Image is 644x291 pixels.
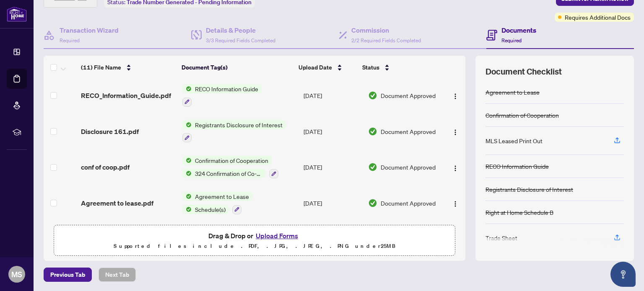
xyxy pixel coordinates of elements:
[81,63,121,72] span: (11) File Name
[362,63,379,72] span: Status
[81,126,139,136] span: Disclosure 161.pdf
[99,268,136,282] button: Next Tab
[486,66,562,77] span: Document Checklist
[300,185,365,221] td: [DATE]
[60,25,119,35] h4: Transaction Wizard
[182,84,192,93] img: Status Icon
[449,125,462,138] button: Logo
[300,113,365,149] td: [DATE]
[182,169,192,178] img: Status Icon
[368,198,377,208] img: Document Status
[81,198,153,208] span: Agreement to lease.pdf
[206,25,275,35] h4: Details & People
[206,37,275,44] span: 3/3 Required Fields Completed
[192,120,286,129] span: Registrants Disclosure of Interest
[368,162,377,172] img: Document Status
[299,63,332,72] span: Upload Date
[50,268,85,281] span: Previous Tab
[208,230,301,241] span: Drag & Drop or
[182,120,192,129] img: Status Icon
[192,169,266,178] span: 324 Confirmation of Co-operation and Representation - Tenant/Landlord
[452,129,459,136] img: Logo
[182,192,192,201] img: Status Icon
[486,111,559,120] div: Confirmation of Cooperation
[192,192,252,201] span: Agreement to Lease
[359,56,436,79] th: Status
[192,156,272,165] span: Confirmation of Cooperation
[486,88,540,97] div: Agreement to Lease
[300,149,365,185] td: [DATE]
[60,37,80,44] span: Required
[381,198,436,208] span: Document Approved
[486,162,549,171] div: RECO Information Guide
[368,127,377,136] img: Document Status
[501,25,536,35] h4: Documents
[452,93,459,100] img: Logo
[351,37,421,44] span: 2/2 Required Fields Completed
[253,230,301,241] button: Upload Forms
[182,205,192,214] img: Status Icon
[486,233,517,242] div: Trade Sheet
[449,160,462,174] button: Logo
[300,77,365,113] td: [DATE]
[11,268,22,280] span: MS
[501,37,522,44] span: Required
[178,56,295,79] th: Document Tag(s)
[381,162,436,172] span: Document Approved
[368,91,377,100] img: Document Status
[351,25,421,35] h4: Commission
[182,156,192,165] img: Status Icon
[381,127,436,136] span: Document Approved
[449,196,462,210] button: Logo
[192,205,229,214] span: Schedule(s)
[486,185,573,194] div: Registrants Disclosure of Interest
[182,84,262,107] button: Status IconRECO Information Guide
[81,162,130,172] span: conf of coop.pdf
[295,56,359,79] th: Upload Date
[565,13,631,22] span: Requires Additional Docs
[452,165,459,172] img: Logo
[192,84,262,93] span: RECO Information Guide
[452,201,459,207] img: Logo
[610,262,636,287] button: Open asap
[486,208,553,217] div: Right at Home Schedule B
[78,56,178,79] th: (11) File Name
[81,90,171,100] span: RECO_Information_Guide.pdf
[182,156,278,178] button: Status IconConfirmation of CooperationStatus Icon324 Confirmation of Co-operation and Representat...
[54,225,455,256] span: Drag & Drop orUpload FormsSupported files include .PDF, .JPG, .JPEG, .PNG under25MB
[449,89,462,102] button: Logo
[44,268,92,282] button: Previous Tab
[7,6,27,22] img: logo
[381,91,436,100] span: Document Approved
[182,120,286,143] button: Status IconRegistrants Disclosure of Interest
[59,241,450,251] p: Supported files include .PDF, .JPG, .JPEG, .PNG under 25 MB
[486,136,543,145] div: MLS Leased Print Out
[182,192,252,214] button: Status IconAgreement to LeaseStatus IconSchedule(s)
